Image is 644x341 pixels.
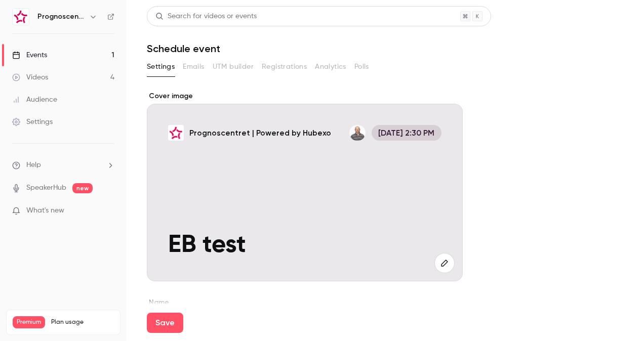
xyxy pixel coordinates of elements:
span: What's new [26,205,64,216]
a: SpeakerHub [26,183,66,193]
span: new [72,183,93,193]
span: Emails [183,62,204,72]
span: Help [26,160,41,170]
img: Prognoscentret | Powered by Hubexo [13,9,29,25]
img: Thomas Ekvall [349,125,365,141]
p: EB test [168,231,441,260]
h6: Prognoscentret | Powered by Hubexo [37,12,85,22]
div: Videos [12,72,48,82]
button: Settings [147,59,175,75]
div: Audience [12,95,57,105]
span: UTM builder [213,62,254,72]
span: Registrations [262,62,307,72]
div: Settings [12,117,53,127]
img: EB test [168,125,184,141]
button: Save [147,313,183,333]
span: [DATE] 2:30 PM [372,125,441,141]
span: Plan usage [51,318,114,326]
h1: Schedule event [147,42,624,55]
div: Events [12,50,47,60]
label: Cover image [147,91,463,101]
div: Search for videos or events [155,11,257,22]
p: Prognoscentret | Powered by Hubexo [189,127,331,138]
span: Premium [13,316,45,328]
span: Polls [354,62,369,72]
iframe: Noticeable Trigger [102,206,114,216]
li: help-dropdown-opener [12,160,114,170]
span: Analytics [315,62,346,72]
